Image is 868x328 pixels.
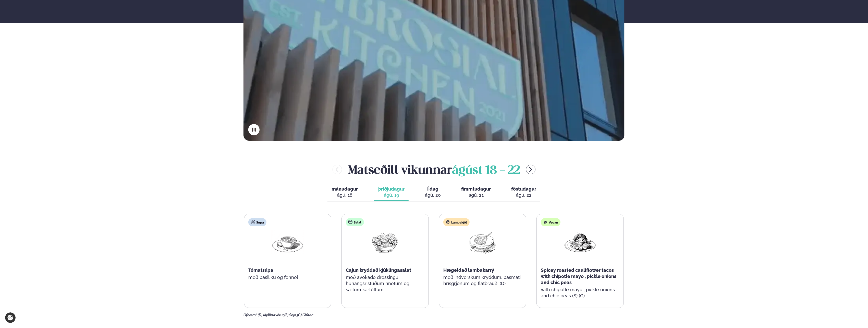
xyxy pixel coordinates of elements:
button: þriðjudagur ágú. 19 [374,184,409,201]
img: Soup.png [271,230,304,254]
div: ágú. 21 [461,192,491,198]
span: Í dag [425,186,441,192]
div: ágú. 18 [332,192,358,198]
button: menu-btn-right [526,165,535,174]
p: með basiliku og fennel [248,274,327,280]
span: Ofnæmi: [243,313,257,317]
span: mánudagur [332,186,358,192]
span: föstudagur [511,186,536,192]
span: Hægeldað lambakarrý [443,267,494,273]
img: salad.svg [348,220,352,224]
div: ágú. 19 [378,192,405,198]
h2: Matseðill vikunnar [348,161,520,178]
img: soup.svg [251,220,255,224]
span: (G) Glúten [297,313,313,317]
div: Vegan [541,218,560,226]
div: Súpa [248,218,266,226]
p: með avókadó dressingu, hunangsristuðum hnetum og sætum kartöflum [346,274,424,293]
a: Cookie settings [5,312,16,323]
img: Vegan.svg [543,220,547,224]
span: fimmtudagur [461,186,491,192]
p: with chipotle mayo , pickle onions and chic peas (S) (G) [541,287,619,299]
span: þriðjudagur [378,186,405,192]
div: Lambakjöt [443,218,470,226]
button: mánudagur ágú. 18 [327,184,362,201]
span: Tómatsúpa [248,267,273,273]
img: Vegan.png [564,230,596,254]
span: (S) Soja, [284,313,297,317]
button: fimmtudagur ágú. 21 [457,184,495,201]
span: Spicey roasted cauliflower tacos with chipotle mayo , pickle onions and chic peas [541,267,616,285]
p: með indverskum kryddum, basmati hrísgrjónum og flatbrauði (D) [443,274,522,287]
img: Lamb-Meat.png [466,230,499,254]
button: menu-btn-left [333,165,342,174]
span: ágúst 18 - 22 [452,165,520,176]
button: Í dag ágú. 20 [421,184,445,201]
button: föstudagur ágú. 22 [507,184,540,201]
span: Cajun kryddað kjúklingasalat [346,267,411,273]
img: Salad.png [369,230,401,254]
div: ágú. 22 [511,192,536,198]
span: (D) Mjólkurvörur, [258,313,284,317]
img: Lamb.svg [446,220,450,224]
div: ágú. 20 [425,192,441,198]
div: Salat [346,218,364,226]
